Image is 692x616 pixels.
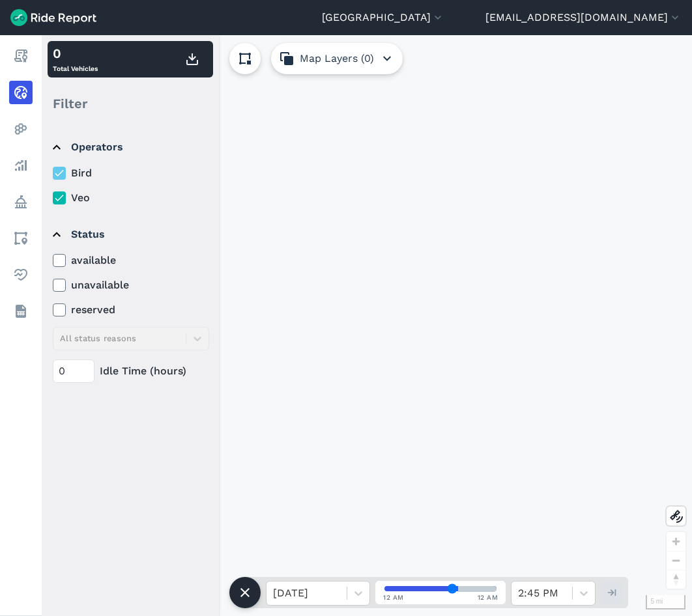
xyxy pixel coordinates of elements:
div: Filter [48,83,213,124]
summary: Status [53,216,207,253]
label: available [53,253,209,268]
a: Heatmaps [9,117,33,141]
label: Veo [53,190,209,206]
a: Health [9,263,33,287]
div: 0 [53,44,98,63]
div: loading [42,35,692,616]
label: reserved [53,302,209,318]
button: [EMAIL_ADDRESS][DOMAIN_NAME] [485,10,682,25]
summary: Operators [53,129,207,165]
a: Analyze [9,154,33,177]
a: Datasets [9,300,33,323]
button: Map Layers (0) [271,43,403,74]
div: Total Vehicles [53,44,98,75]
span: 12 AM [478,593,498,602]
a: Realtime [9,81,33,104]
a: Report [9,44,33,68]
span: 12 AM [383,593,404,602]
div: Idle Time (hours) [53,359,209,383]
label: Bird [53,165,209,181]
img: Ride Report [10,9,96,26]
a: Areas [9,227,33,250]
button: [GEOGRAPHIC_DATA] [322,10,444,25]
label: unavailable [53,277,209,293]
a: Policy [9,190,33,214]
